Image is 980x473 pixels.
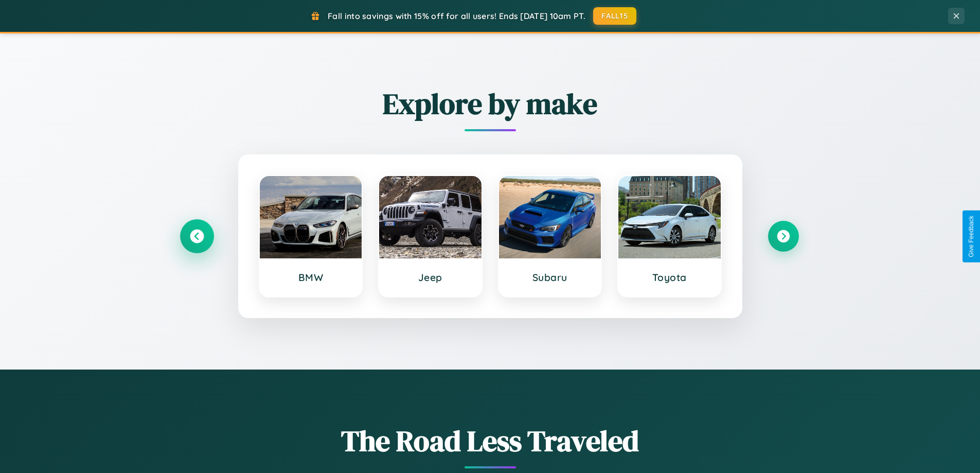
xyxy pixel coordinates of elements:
[270,271,352,284] h3: BMW
[328,11,585,21] span: Fall into savings with 15% off for all users! Ends [DATE] 10am PT.
[968,216,975,257] div: Give Feedback
[182,421,799,461] h1: The Road Less Traveled
[509,271,591,284] h3: Subaru
[629,271,710,284] h3: Toyota
[182,84,799,124] h2: Explore by make
[389,271,471,284] h3: Jeep
[593,7,636,25] button: FALL15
